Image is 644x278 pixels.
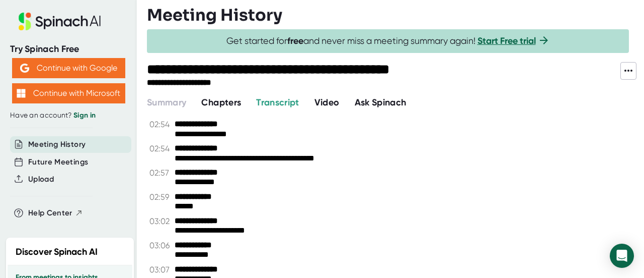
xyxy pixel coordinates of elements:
span: 03:02 [149,216,172,226]
button: Meeting History [28,139,86,150]
span: Ask Spinach [355,97,407,108]
button: Continue with Google [12,58,125,78]
span: 02:54 [149,144,172,153]
button: Upload [28,174,54,185]
button: Transcript [256,96,299,109]
button: Summary [147,96,186,109]
div: Have an account? [10,111,127,120]
h3: Meeting History [147,6,282,25]
span: Help Center [28,207,72,219]
button: Continue with Microsoft [12,83,125,103]
div: Open Intercom Messenger [610,244,634,268]
h2: Discover Spinach AI [16,245,98,259]
span: 02:59 [149,192,172,202]
a: Start Free trial [477,35,536,46]
span: Chapters [201,97,241,108]
div: Try Spinach Free [10,43,127,55]
span: Summary [147,97,186,108]
span: Video [314,97,340,108]
span: 02:57 [149,168,172,178]
b: free [287,35,303,46]
button: Video [314,96,340,109]
span: 03:07 [149,265,172,274]
button: Help Center [28,207,83,219]
img: Aehbyd4JwY73AAAAAElFTkSuQmCC [20,64,29,73]
span: Transcript [256,97,299,108]
button: Chapters [201,96,241,109]
span: 02:54 [149,120,172,129]
a: Sign in [73,111,96,120]
button: Ask Spinach [355,96,407,109]
button: Future Meetings [28,156,88,168]
span: Get started for and never miss a meeting summary again! [226,35,550,47]
span: 03:06 [149,241,172,250]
